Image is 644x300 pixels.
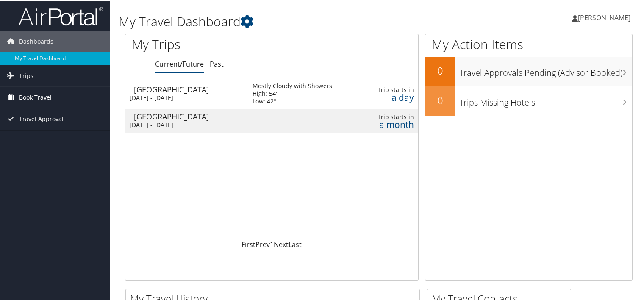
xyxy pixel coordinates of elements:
[459,92,632,108] h3: Trips Missing Hotels
[289,239,302,248] a: Last
[459,62,632,78] h3: Travel Approvals Pending (Advisor Booked)
[572,4,639,30] a: [PERSON_NAME]
[130,120,240,128] div: [DATE] - [DATE]
[578,12,630,22] span: [PERSON_NAME]
[425,35,632,53] h1: My Action Items
[132,35,290,53] h1: My Trips
[134,112,244,119] div: [GEOGRAPHIC_DATA]
[19,6,103,25] img: airportal-logo.png
[134,85,244,92] div: [GEOGRAPHIC_DATA]
[119,12,466,30] h1: My Travel Dashboard
[130,93,240,101] div: [DATE] - [DATE]
[253,97,332,104] div: Low: 42°
[241,239,255,248] a: First
[425,56,632,86] a: 0Travel Approvals Pending (Advisor Booked)
[19,64,33,86] span: Trips
[19,86,52,107] span: Book Travel
[155,58,204,68] a: Current/Future
[19,108,64,129] span: Travel Approval
[274,239,289,248] a: Next
[369,120,414,128] div: a month
[253,89,332,97] div: High: 54°
[255,239,270,248] a: Prev
[270,239,274,248] a: 1
[369,93,414,100] div: a day
[425,86,632,115] a: 0Trips Missing Hotels
[19,30,53,51] span: Dashboards
[425,63,455,77] h2: 0
[210,58,224,68] a: Past
[425,92,455,107] h2: 0
[253,81,332,89] div: Mostly Cloudy with Showers
[369,85,414,93] div: Trip starts in
[369,112,414,120] div: Trip starts in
